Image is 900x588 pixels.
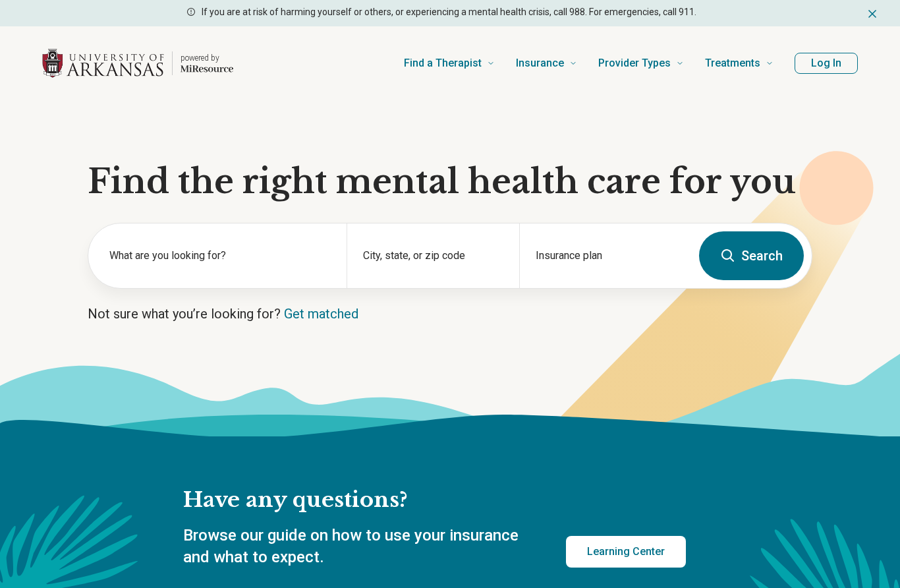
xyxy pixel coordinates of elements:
span: Insurance [516,54,564,73]
button: Dismiss [866,5,879,21]
a: Find a Therapist [404,37,495,90]
label: What are you looking for? [109,248,331,264]
span: Treatments [705,54,760,73]
a: Treatments [705,37,773,90]
span: Find a Therapist [404,54,482,73]
a: Insurance [516,37,577,90]
button: Search [699,231,804,280]
p: Browse our guide on how to use your insurance and what to expect. [183,525,534,569]
p: Not sure what you’re looking for? [88,305,812,323]
button: Log In [795,53,858,74]
span: Provider Types [598,54,671,73]
p: If you are at risk of harming yourself or others, or experiencing a mental health crisis, call 98... [202,5,696,19]
a: Provider Types [598,37,684,90]
a: Home page [42,42,233,84]
a: Get matched [284,306,358,322]
p: powered by [181,53,233,63]
h1: Find the right mental health care for you [88,162,812,202]
h2: Have any questions? [183,486,686,514]
a: Learning Center [566,536,686,568]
